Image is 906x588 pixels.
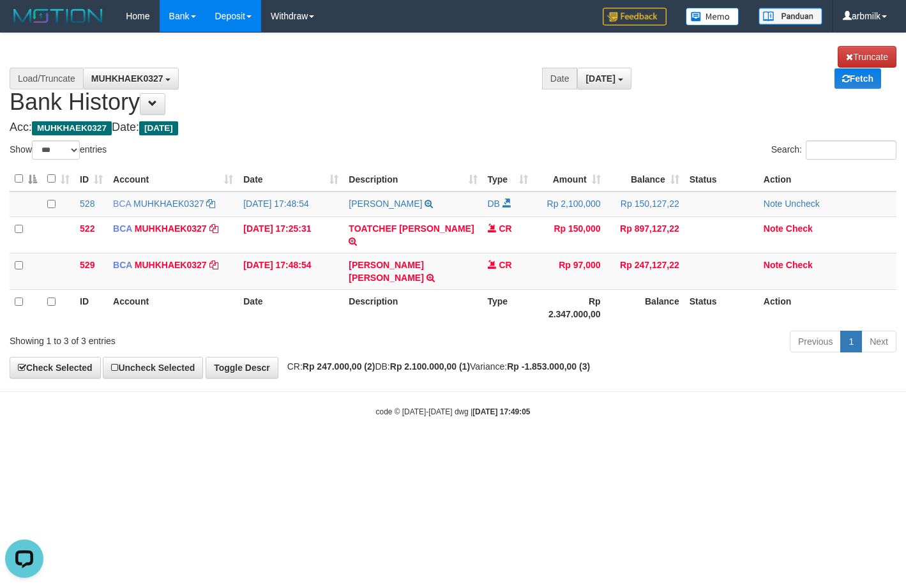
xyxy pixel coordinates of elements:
[786,260,813,270] a: Check
[606,167,684,192] th: Balance: activate to sort column ascending
[838,46,896,68] a: Truncate
[10,121,896,134] h4: Acc: Date:
[206,199,215,209] a: Copy MUHKHAEK0327 to clipboard
[206,357,278,379] a: Toggle Descr
[10,357,101,379] a: Check Selected
[80,223,94,234] span: 522
[75,289,108,326] th: ID
[390,361,470,372] strong: Rp 2.100.000,00 (1)
[577,68,631,89] button: [DATE]
[10,6,107,26] img: MOTION_logo.png
[113,223,132,234] span: BCA
[585,73,615,84] span: [DATE]
[113,260,132,270] span: BCA
[834,68,881,89] a: Fetch
[32,140,80,160] select: Showentries
[5,5,43,43] button: Open LiveChat chat widget
[759,167,896,192] th: Action
[499,260,511,270] span: CR
[686,8,739,26] img: Button%20Memo.svg
[344,167,482,192] th: Description: activate to sort column ascending
[764,260,783,270] a: Note
[771,140,896,160] label: Search:
[606,192,684,217] td: Rp 150,127,22
[790,331,841,352] a: Previous
[785,199,819,209] a: Uncheck
[764,199,783,209] a: Note
[533,167,606,192] th: Amount: activate to sort column ascending
[376,407,531,416] small: code © [DATE]-[DATE] dwg |
[786,223,813,234] a: Check
[91,73,163,84] span: MUHKHAEK0327
[303,361,375,372] strong: Rp 247.000,00 (2)
[209,260,218,270] a: Copy MUHKHAEK0327 to clipboard
[209,223,218,234] a: Copy MUHKHAEK0327 to clipboard
[488,199,500,209] span: DB
[840,331,862,352] a: 1
[533,253,606,289] td: Rp 97,000
[684,167,759,192] th: Status
[113,199,131,209] span: BCA
[764,223,783,234] a: Note
[238,216,344,253] td: [DATE] 17:25:31
[10,140,107,160] label: Show entries
[533,216,606,253] td: Rp 150,000
[238,289,344,326] th: Date
[281,361,590,372] span: CR: DB: Variance:
[10,167,42,192] th: : activate to sort column descending
[606,216,684,253] td: Rp 897,127,22
[139,121,178,135] span: [DATE]
[507,361,590,372] strong: Rp -1.853.000,00 (3)
[10,46,896,115] h1: Bank History
[42,167,75,192] th: : activate to sort column ascending
[238,192,344,217] td: [DATE] 17:48:54
[759,289,896,326] th: Action
[684,289,759,326] th: Status
[499,223,511,234] span: CR
[80,199,94,209] span: 528
[483,167,533,192] th: Type: activate to sort column ascending
[108,289,238,326] th: Account
[533,289,606,326] th: Rp 2.347.000,00
[483,289,533,326] th: Type
[472,407,530,416] strong: [DATE] 17:49:05
[606,253,684,289] td: Rp 247,127,22
[806,140,896,160] input: Search:
[759,8,822,25] img: panduan.png
[861,331,896,352] a: Next
[533,192,606,217] td: Rp 2,100,000
[606,289,684,326] th: Balance
[75,167,108,192] th: ID: activate to sort column ascending
[32,121,112,135] span: MUHKHAEK0327
[10,68,83,89] div: Load/Truncate
[108,167,238,192] th: Account: activate to sort column ascending
[344,289,482,326] th: Description
[603,8,667,26] img: Feedback.jpg
[238,167,344,192] th: Date: activate to sort column ascending
[80,260,94,270] span: 529
[542,68,578,89] div: Date
[135,260,207,270] a: MUHKHAEK0327
[349,260,423,283] a: [PERSON_NAME] [PERSON_NAME]
[238,253,344,289] td: [DATE] 17:48:54
[103,357,203,379] a: Uncheck Selected
[133,199,204,209] a: MUHKHAEK0327
[10,329,368,347] div: Showing 1 to 3 of 3 entries
[135,223,207,234] a: MUHKHAEK0327
[349,223,474,234] a: TOATCHEF [PERSON_NAME]
[349,199,422,209] a: [PERSON_NAME]
[83,68,179,89] button: MUHKHAEK0327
